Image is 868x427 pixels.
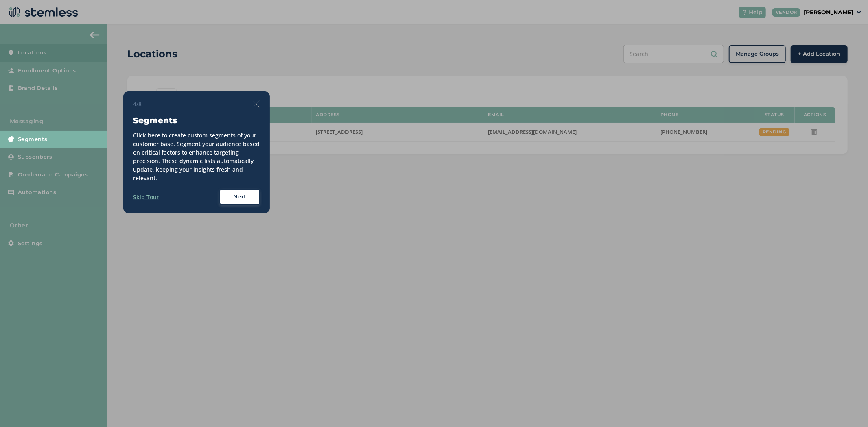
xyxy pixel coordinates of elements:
iframe: Chat Widget [827,388,868,427]
div: Click here to create custom segments of your customer base. Segment your audience based on critic... [133,131,260,182]
span: 4/8 [133,100,142,108]
label: Skip Tour [133,193,159,201]
span: Segments [18,135,48,144]
img: icon-close-thin-accent-606ae9a3.svg [253,100,260,108]
span: Next [233,193,246,201]
h3: Segments [133,115,260,126]
button: Next [219,189,260,205]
